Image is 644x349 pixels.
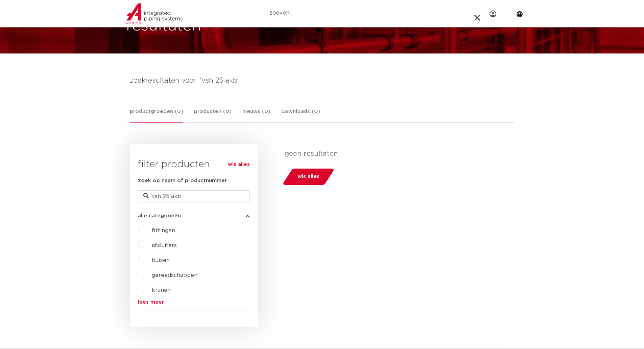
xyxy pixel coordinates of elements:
a: kranen [152,287,171,293]
a: gereedschappen [152,272,197,278]
a: fittingen [152,228,175,233]
button: alle categorieën [138,213,250,218]
a: nieuws (0) [242,108,270,122]
h4: zoekresultaten voor: 'vsh 25 akb' [130,75,515,86]
a: afsluiters [152,243,177,248]
a: producten (0) [194,108,232,122]
a: buizen [152,258,170,263]
a: wis alles [228,160,250,169]
a: downloads (0) [281,108,320,122]
a: lees meer [138,300,250,305]
input: zoeken... [269,6,482,20]
span: alle categorieën [138,213,181,218]
label: zoek op naam of productnummer [138,177,227,185]
a: productgroepen (0) [130,108,183,123]
span: wis alles [297,171,319,182]
h3: filter producten [138,158,250,171]
input: zoeken [138,190,250,202]
p: geen resultaten [285,150,509,158]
